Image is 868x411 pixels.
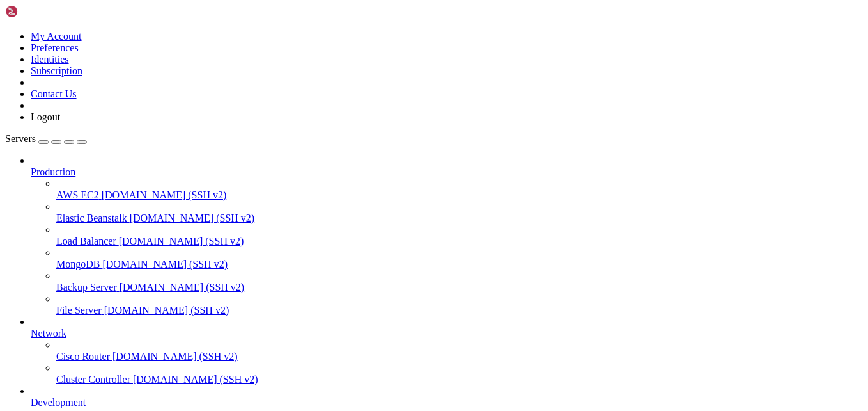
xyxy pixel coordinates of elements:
[56,189,863,201] a: AWS EC2 [DOMAIN_NAME] (SSH v2)
[56,189,99,200] span: AWS EC2
[56,305,102,316] span: File Server
[31,65,82,76] a: Subscription
[120,282,245,293] span: [DOMAIN_NAME] (SSH v2)
[130,213,255,223] span: [DOMAIN_NAME] (SSH v2)
[56,351,863,362] a: Cisco Router [DOMAIN_NAME] (SSH v2)
[56,178,863,201] li: AWS EC2 [DOMAIN_NAME] (SSH v2)
[56,236,116,246] span: Load Balancer
[102,189,227,200] span: [DOMAIN_NAME] (SSH v2)
[102,259,228,270] span: [DOMAIN_NAME] (SSH v2)
[31,42,79,53] a: Preferences
[56,259,863,270] a: MongoDB [DOMAIN_NAME] (SSH v2)
[56,270,863,293] li: Backup Server [DOMAIN_NAME] (SSH v2)
[56,305,863,316] a: File Server [DOMAIN_NAME] (SSH v2)
[56,293,863,316] li: File Server [DOMAIN_NAME] (SSH v2)
[31,88,77,99] a: Contact Us
[56,351,110,362] span: Cisco Router
[31,397,863,408] a: Development
[31,316,863,385] li: Network
[56,374,130,385] span: Cluster Controller
[56,213,127,223] span: Elastic Beanstalk
[56,374,863,385] a: Cluster Controller [DOMAIN_NAME] (SSH v2)
[5,133,87,144] a: Servers
[56,259,100,270] span: MongoDB
[31,166,75,177] span: Production
[31,54,69,65] a: Identities
[31,328,863,339] a: Network
[31,328,66,339] span: Network
[104,305,229,316] span: [DOMAIN_NAME] (SSH v2)
[31,155,863,316] li: Production
[31,111,60,122] a: Logout
[133,374,258,385] span: [DOMAIN_NAME] (SSH v2)
[56,282,117,293] span: Backup Server
[56,247,863,270] li: MongoDB [DOMAIN_NAME] (SSH v2)
[5,5,79,18] img: Shellngn
[56,213,863,224] a: Elastic Beanstalk [DOMAIN_NAME] (SSH v2)
[112,351,238,362] span: [DOMAIN_NAME] (SSH v2)
[56,282,863,293] a: Backup Server [DOMAIN_NAME] (SSH v2)
[56,362,863,385] li: Cluster Controller [DOMAIN_NAME] (SSH v2)
[119,236,244,246] span: [DOMAIN_NAME] (SSH v2)
[31,397,86,408] span: Development
[56,201,863,224] li: Elastic Beanstalk [DOMAIN_NAME] (SSH v2)
[31,31,82,42] a: My Account
[56,236,863,247] a: Load Balancer [DOMAIN_NAME] (SSH v2)
[56,339,863,362] li: Cisco Router [DOMAIN_NAME] (SSH v2)
[56,224,863,247] li: Load Balancer [DOMAIN_NAME] (SSH v2)
[31,166,863,178] a: Production
[5,133,36,144] span: Servers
